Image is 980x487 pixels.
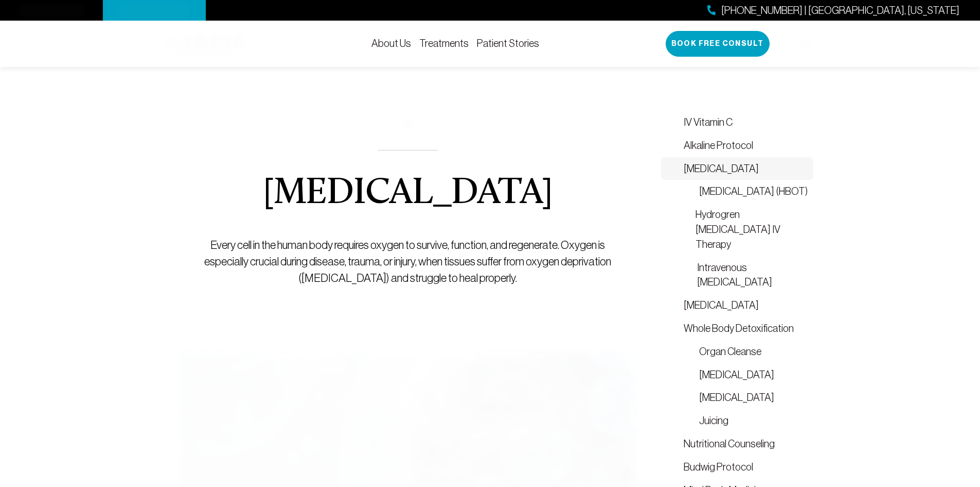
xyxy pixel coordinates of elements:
img: Hyperbaric Oxygen Therapy (HBOT) [682,186,694,198]
img: Colon Therapy [682,368,694,381]
img: Lymphatic Massage [682,392,694,404]
a: IV Vitamin C [661,111,813,134]
img: wellness [19,4,84,18]
h1: [MEDICAL_DATA] [263,175,553,212]
span: Intravenous [MEDICAL_DATA] [697,260,808,290]
a: [MEDICAL_DATA] [661,294,813,317]
img: cancer center [120,4,189,18]
img: Juicing [682,415,694,427]
a: Patient Stories [477,38,539,49]
span: [MEDICAL_DATA] [684,161,759,176]
img: logo [167,31,245,56]
a: [MEDICAL_DATA] [676,363,813,387]
a: [PHONE_NUMBER] | [GEOGRAPHIC_DATA], [US_STATE] [707,3,959,18]
span: [MEDICAL_DATA] [699,390,774,405]
img: Hydrogren Peroxide IV Therapy [682,223,690,236]
a: Hydrogren [MEDICAL_DATA] IV Therapy [676,203,813,256]
img: Organ Cleanse [682,345,694,358]
img: Alkaline Protocol [666,139,679,152]
a: Juicing [676,409,813,432]
span: Juicing [699,413,728,428]
img: Intravenous Ozone Therapy [682,268,692,281]
img: IV Vitamin C [666,116,679,128]
a: Whole Body Detoxification [661,317,813,340]
span: Whole Body Detoxification [684,321,794,336]
img: Oxygen Therapy [666,162,679,175]
p: Every cell in the human body requires oxygen to survive, function, and regenerate. Oxygen is espe... [203,237,613,287]
img: icon-hamburger [798,40,813,48]
span: Hydrogren [MEDICAL_DATA] IV Therapy [696,207,808,251]
span: [MEDICAL_DATA] [684,298,759,313]
a: [MEDICAL_DATA] [661,157,813,180]
a: Organ Cleanse [676,340,813,363]
span: Nutritional Counseling [684,436,775,451]
a: Intravenous [MEDICAL_DATA] [676,256,813,294]
a: About Us [371,38,411,49]
img: Budwig Protocol [666,461,679,473]
a: [MEDICAL_DATA] [676,386,813,409]
span: [MEDICAL_DATA] [699,367,774,382]
a: Budwig Protocol [661,456,813,479]
img: Nutritional Counseling [666,438,679,450]
img: icon [396,111,419,133]
span: [PHONE_NUMBER] | [GEOGRAPHIC_DATA], [US_STATE] [721,3,959,18]
span: Alkaline Protocol [684,138,753,153]
a: Nutritional Counseling [661,432,813,456]
a: Treatments [419,38,469,49]
span: [MEDICAL_DATA] (HBOT) [699,184,808,199]
img: Chelation Therapy [666,299,679,312]
span: IV Vitamin C [684,115,733,130]
button: Book Free Consult [666,31,770,57]
span: Organ Cleanse [699,344,761,359]
a: [MEDICAL_DATA] (HBOT) [676,180,813,203]
img: Whole Body Detoxification [666,322,679,334]
span: Budwig Protocol [684,460,753,475]
a: Alkaline Protocol [661,134,813,157]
